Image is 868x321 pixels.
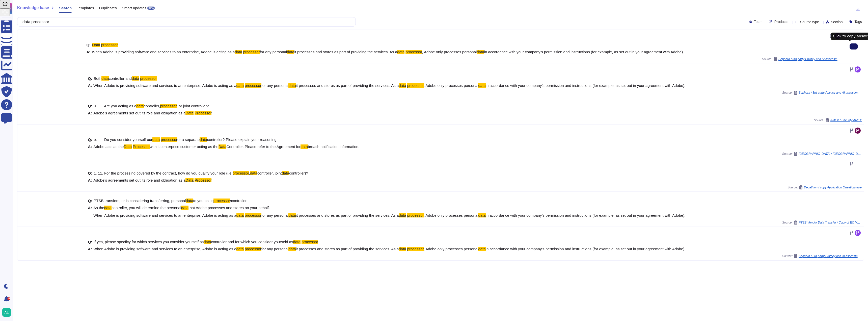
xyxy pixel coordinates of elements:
[301,144,308,149] mark: data
[226,144,301,149] span: Controller. Please refer to the Agreement for
[177,137,200,142] span: or a separate
[424,247,478,251] span: , Adobe only processes personal
[200,137,207,142] mark: data
[93,144,124,149] span: Adobe acts as the
[407,213,424,217] mark: processor
[147,7,155,10] div: BETA
[814,118,862,122] span: Source:
[88,84,92,87] b: A:
[94,76,101,81] span: Both
[260,50,287,54] span: for any personal
[7,297,10,300] div: 9+
[77,6,94,10] span: Templates
[88,247,92,251] b: A:
[195,178,211,182] mark: Processor
[243,50,260,54] mark: processor
[86,43,91,47] b: Q:
[782,91,862,95] span: Source:
[424,213,478,217] span: , Adobe only processes personal
[261,213,289,217] span: for any personal
[774,20,788,23] span: Products
[424,83,478,88] span: , Adobe only processes personal
[296,83,399,88] span: it processes and stores as part of providing the services. As a
[93,111,185,115] span: Adobe’s agreements set out its role and obligation as a
[144,104,160,108] span: controller,
[407,247,424,251] mark: processor
[261,83,289,88] span: for any personal
[249,171,250,175] span: ,
[799,221,862,224] span: PTSB Vendor Data Transfer / Copy of EQ VENDOR DATA TRANSFER QUESTIONNAIRE (External Questionnaire)
[211,240,293,244] span: controller and for which you consider yourseld as
[193,199,213,203] span: to you as its
[407,83,424,88] mark: processor
[88,104,92,108] b: Q:
[186,199,193,203] mark: data
[133,144,150,149] mark: Processor
[88,206,92,217] b: A:
[93,83,236,88] span: When Adobe is providing software and services to an enterprise, Adobe is acting as a
[109,76,132,81] span: controller and
[88,199,92,203] b: Q:
[122,6,147,10] span: Smart updates
[93,178,185,182] span: Adobe’s agreements set out its role and obligation as a
[94,137,152,142] span: b. Do you consider yourself our
[94,171,232,175] span: 1. 11. For the processing covered by the contract, how do you qualify your role (i.e.
[782,254,862,258] span: Source:
[88,111,92,115] b: A:
[101,76,109,81] mark: data
[152,137,160,142] mark: data
[399,213,406,217] mark: data
[245,247,261,251] mark: processor
[308,144,359,149] span: breach notification information.
[99,6,117,10] span: Duplicates
[484,50,684,54] span: in accordance with your company’s permission and instructions (for example, as set out in your ag...
[185,111,194,115] mark: Data
[136,104,144,108] mark: data
[287,50,294,54] mark: data
[478,247,485,251] mark: data
[88,145,92,149] b: A:
[799,152,862,155] span: [GEOGRAPHIC_DATA] / [GEOGRAPHIC_DATA] Questionnaire
[211,178,212,182] span: .
[88,138,92,141] b: Q:
[257,171,282,175] span: controller, joint
[93,206,104,210] span: As the
[486,83,686,88] span: in accordance with your company’s permission and instructions (for example, as set out in your ag...
[20,17,350,26] input: Search a question or template...
[150,144,219,149] span: with its enterprise customer acting as the
[294,50,397,54] span: it processes and stores as part of providing the services. As a
[94,104,136,108] span: 9. Are you acting as a
[211,111,212,115] span: .
[93,247,236,251] span: When Adobe is providing software and services to an enterprise, Adobe is acting as a
[207,137,278,142] span: controller? Please explain your reasoning.
[799,91,862,94] span: Sephora / 3rd party Privacy and AI assessment [DATE] Version Sephora CT
[161,137,177,142] mark: processor
[245,213,261,217] mark: processor
[754,20,763,23] span: Team
[804,186,862,189] span: Decathlon / copy Application Questionnaire
[124,144,132,149] mark: Data
[245,83,261,88] mark: processor
[213,199,230,203] mark: processor
[86,50,90,54] b: A:
[236,247,244,251] mark: data
[477,50,484,54] mark: data
[788,185,862,189] span: Source:
[288,83,296,88] mark: data
[92,43,100,47] mark: Data
[1,307,15,318] button: user
[288,247,296,251] mark: data
[296,247,399,251] span: it processes and stores as part of providing the services. As a
[782,152,862,156] span: Source:
[104,206,112,210] mark: data
[236,83,244,88] mark: data
[160,104,177,108] mark: processor
[177,104,209,108] span: , or joint controller?
[288,213,296,217] mark: data
[800,20,819,24] span: Source type
[289,171,308,175] span: controller)?
[235,50,242,54] mark: data
[181,206,188,210] mark: data
[422,50,477,54] span: , Adobe only processes personal
[399,247,406,251] mark: data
